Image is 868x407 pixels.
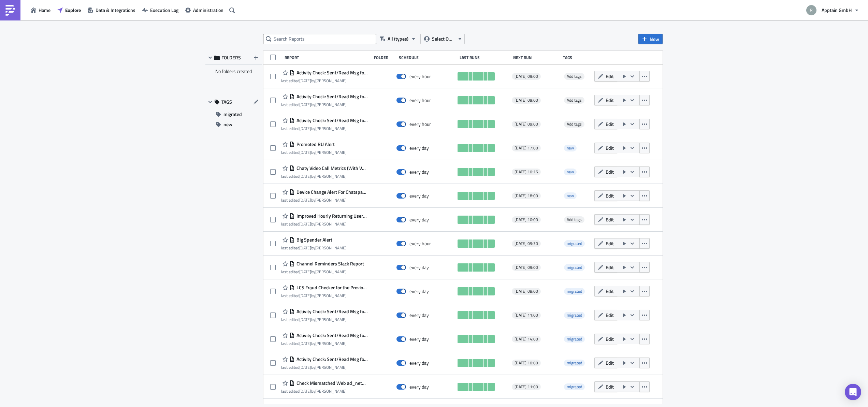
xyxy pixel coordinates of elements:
div: every day [409,336,429,342]
button: Edit [594,143,617,153]
button: Apptain GmbH [802,3,863,18]
div: last edited by [PERSON_NAME] [281,365,368,370]
button: Edit [594,95,617,105]
div: last edited by [PERSON_NAME] [281,341,368,346]
time: 2025-08-20T04:06:29Z [299,245,311,251]
img: PushMetrics [5,5,16,16]
span: Promoted RU Alert [295,141,335,147]
span: Edit [606,264,614,271]
span: Edit [606,383,614,390]
span: migrated [567,383,582,390]
span: Edit [606,97,614,104]
span: Chaty Video Call Metrics (With VU Filters) [295,165,368,171]
span: migrated [567,312,582,318]
div: every day [409,312,429,318]
time: 2025-09-29T03:10:12Z [299,77,311,84]
span: new [223,119,232,130]
div: last edited by [PERSON_NAME] [281,293,368,298]
button: Select Owner [420,34,465,44]
time: 2025-09-29T03:09:44Z [299,316,311,323]
span: Add tags [567,121,582,127]
span: migrated [564,240,585,247]
div: last edited by [PERSON_NAME] [281,269,364,274]
div: last edited by [PERSON_NAME] [281,198,368,203]
span: TAGS [221,99,232,105]
div: every day [409,217,429,223]
span: migrated [564,288,585,295]
div: last edited by [PERSON_NAME] [281,221,368,227]
span: New [650,35,659,43]
span: Data & Integrations [96,6,135,14]
time: 2025-07-29T02:53:23Z [299,197,311,203]
span: Activity Check: Sent/Read Msg for Native Chatspace [295,332,368,338]
time: 2025-08-22T08:11:41Z [299,149,311,156]
div: Report [285,55,371,60]
span: Add tags [567,73,582,79]
button: Edit [594,190,617,201]
span: Administration [193,6,223,14]
div: Schedule [399,55,456,60]
span: new [567,192,574,199]
span: new [564,192,577,199]
button: Edit [594,262,617,273]
button: New [638,34,663,44]
div: last edited by [PERSON_NAME] [281,78,368,83]
time: 2025-09-29T02:55:13Z [299,364,311,370]
span: [DATE] 09:30 [515,241,538,246]
div: Open Intercom Messenger [845,384,861,400]
span: migrated [567,336,582,342]
span: Edit [606,73,614,80]
div: last edited by [PERSON_NAME] [281,389,368,394]
span: LCS Fraud Checker for the Previous Day ONLY [295,285,368,291]
button: Administration [182,5,227,15]
span: migrated [567,264,582,271]
span: All (types) [388,35,408,43]
span: Edit [606,192,614,199]
span: [DATE] 18:00 [515,193,538,199]
span: migrated [564,383,585,390]
div: every hour [409,121,431,127]
time: 2025-10-03T06:21:24Z [299,388,311,394]
div: No folders created [205,65,262,78]
div: every day [409,145,429,151]
button: Edit [594,238,617,249]
span: Home [39,6,50,14]
span: Activity Check: Sent/Read Msg for Native Chaty [295,356,368,362]
time: 2025-08-18T10:07:29Z [299,173,311,179]
button: Edit [594,334,617,344]
button: Edit [594,286,617,296]
span: [DATE] 17:00 [515,145,538,151]
button: Edit [594,166,617,177]
time: 2025-07-23T07:02:20Z [299,292,311,299]
span: new [564,145,577,151]
div: every day [409,169,429,175]
button: Home [27,5,54,15]
input: Search Reports [263,34,376,44]
span: migrated [564,312,585,319]
span: Add tags [564,121,584,128]
span: migrated [567,240,582,247]
div: every day [409,264,429,271]
span: migrated [567,360,582,366]
button: Edit [594,310,617,320]
span: Apptain GmbH [822,6,852,14]
span: Activity Check: Sent/Read Msg for Native Chaty [Urgent] [295,117,368,123]
div: last edited by [PERSON_NAME] [281,174,368,179]
span: migrated [564,336,585,343]
span: migrated [564,264,585,271]
span: Channel Reminders Slack Report [295,261,364,267]
span: FOLDERS [221,55,241,61]
button: Edit [594,119,617,129]
div: every hour [409,97,431,103]
time: 2025-07-22T07:52:39Z [299,221,311,227]
div: last edited by [PERSON_NAME] [281,102,368,107]
span: Check Mismatched Web ad_network_mapped [295,380,368,386]
span: migrated [567,288,582,294]
span: Edit [606,335,614,343]
button: Edit [594,71,617,82]
span: [DATE] 08:00 [515,289,538,294]
span: Edit [606,216,614,223]
div: Folder [374,55,395,60]
span: [DATE] 09:00 [515,121,538,127]
div: Tags [563,55,592,60]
